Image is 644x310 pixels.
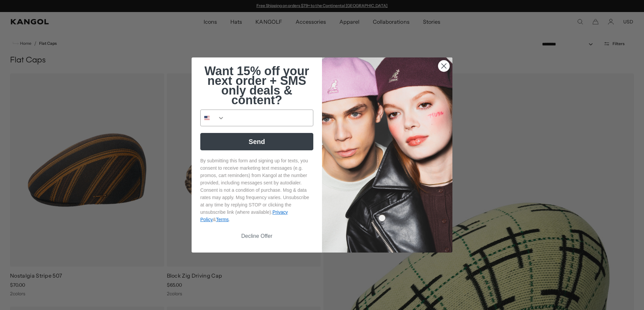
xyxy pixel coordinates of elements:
span: Want 15% off your next order + SMS only deals & content? [204,64,309,107]
img: United States [204,115,210,121]
button: Search Countries [201,110,225,126]
button: Close dialog [438,60,450,72]
button: Decline Offer [200,230,313,243]
p: By submitting this form and signing up for texts, you consent to receive marketing text messages ... [200,157,313,223]
button: Send [200,133,313,150]
img: 4fd34567-b031-494e-b820-426212470989.jpeg [322,57,452,253]
a: Terms [216,217,229,222]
